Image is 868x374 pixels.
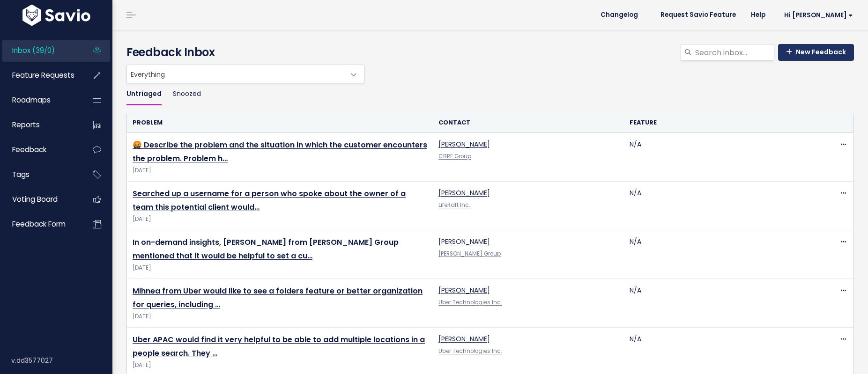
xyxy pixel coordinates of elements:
a: Feedback form [2,213,78,235]
a: [PERSON_NAME] [438,188,490,198]
span: Everything [126,65,364,83]
a: Uber Technologies Inc. [438,299,502,306]
td: N/A [624,133,815,182]
th: Feature [624,113,815,132]
div: v.dd3577027 [11,348,112,373]
a: [PERSON_NAME] [438,334,490,344]
ul: Filter feature requests [126,83,854,105]
span: [DATE] [133,360,427,370]
a: New Feedback [778,44,854,61]
a: Voting Board [2,189,78,210]
span: [DATE] [133,263,427,273]
a: Hi [PERSON_NAME] [773,8,861,22]
span: Tags [12,169,30,179]
a: 🤬 Describe the problem and the situation in which the customer encounters the problem. Problem h… [133,139,427,164]
span: Hi [PERSON_NAME] [784,12,853,19]
a: Mihnea from Uber would like to see a folders feature or better organization for queries, including … [133,286,423,310]
a: Tags [2,164,78,185]
span: Everything [127,65,345,83]
a: Feature Requests [2,65,78,86]
a: Uber APAC would find it very helpful to be able to add multiple locations in a people search. They … [133,334,425,359]
td: N/A [624,279,815,328]
th: Contact [433,113,624,132]
span: Inbox (39/0) [12,45,55,55]
span: Reports [12,120,40,130]
a: Inbox (39/0) [2,40,78,61]
span: Roadmaps [12,95,51,105]
img: logo-white.9d6f32f41409.svg [20,5,93,26]
span: [DATE] [133,214,427,224]
a: [PERSON_NAME] [438,139,490,149]
a: Untriaged [126,83,162,105]
a: Roadmaps [2,89,78,111]
a: Help [743,8,773,22]
a: Request Savio Feature [653,8,743,22]
a: Snoozed [173,83,201,105]
span: [DATE] [133,166,427,176]
span: Feedback form [12,219,66,229]
a: Reports [2,114,78,136]
span: [DATE] [133,312,427,322]
a: [PERSON_NAME] [438,237,490,246]
span: Changelog [601,12,638,18]
td: N/A [624,182,815,230]
a: LifeRaft Inc. [438,201,470,209]
a: [PERSON_NAME] [438,286,490,295]
h4: Feedback Inbox [126,44,854,61]
span: Feature Requests [12,70,74,80]
a: CBRE Group [438,153,471,160]
td: N/A [624,230,815,279]
a: Feedback [2,139,78,161]
a: Searched up a username for a person who spoke about the owner of a team this potential client would… [133,188,406,213]
span: Voting Board [12,194,58,204]
input: Search inbox... [694,44,774,61]
a: Uber Technologies Inc. [438,347,502,355]
th: Problem [127,113,433,132]
a: In on-demand insights, [PERSON_NAME] from [PERSON_NAME] Group mentioned that it would be helpful ... [133,237,399,261]
a: [PERSON_NAME] Group [438,250,501,257]
span: Feedback [12,145,46,154]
